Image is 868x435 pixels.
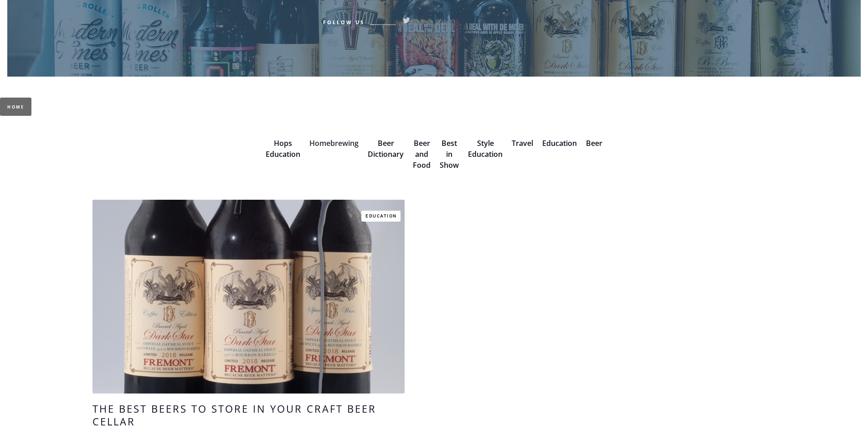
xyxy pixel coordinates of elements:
[512,138,533,148] a: Travel
[309,138,359,148] a: Homebrewing
[468,138,503,159] a: Style Education
[92,402,405,428] h4: The Best Beers To Store in Your Craft Beer Cellar
[323,18,365,26] h6: Follow Us
[266,138,300,159] a: Hops Education
[368,138,404,159] a: Beer Dictionary
[413,138,431,170] a: Beer and Food
[586,138,602,148] a: Beer
[542,138,577,148] a: Education
[361,211,401,222] a: Education
[440,138,459,170] a: Best in Show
